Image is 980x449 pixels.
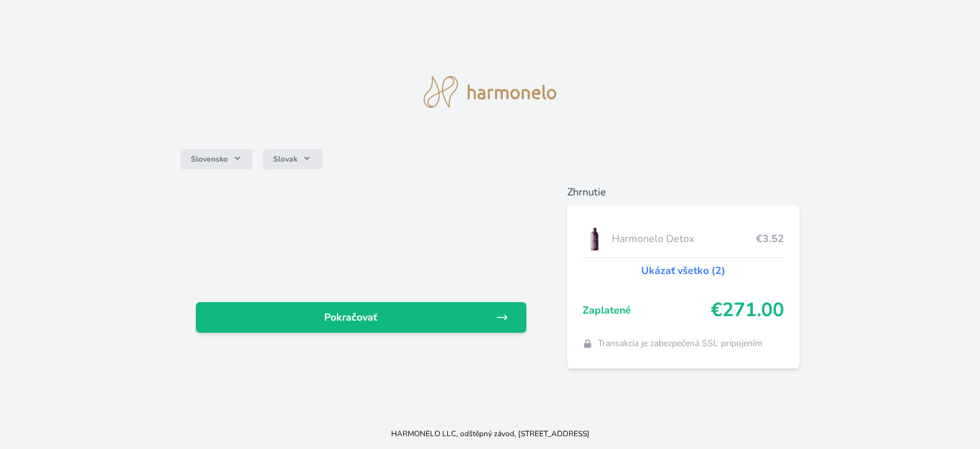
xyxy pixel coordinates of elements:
[583,303,711,318] span: Zaplatené
[206,310,496,325] span: Pokračovať
[567,185,799,200] h6: Zhrnutie
[583,223,607,255] img: DETOX_se_stinem_x-lo.jpg
[612,231,756,247] span: Harmonelo Detox
[181,149,253,169] button: Slovensko
[273,154,297,164] span: Slovak
[756,231,784,247] span: €3.52
[263,149,322,169] button: Slovak
[598,337,762,350] span: Transakcia je zabezpečená SSL pripojením
[711,299,784,322] span: €271.00
[191,154,228,164] span: Slovensko
[424,76,556,108] img: logo.svg
[196,302,526,333] a: Pokračovať
[641,263,725,278] a: Ukázať všetko (2)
